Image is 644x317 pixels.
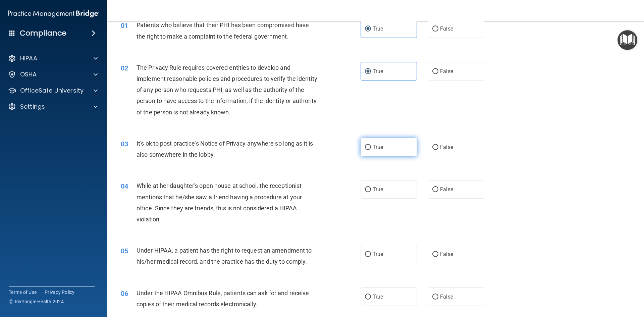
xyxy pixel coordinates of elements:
span: False [440,144,453,150]
span: Under the HIPAA Omnibus Rule, patients can ask for and receive copies of their medical records el... [137,289,309,308]
a: OfficeSafe University [8,87,98,95]
input: False [432,252,438,257]
span: Patients who believe that their PHI has been compromised have the right to make a complaint to th... [137,21,309,40]
input: True [365,145,371,150]
a: HIPAA [8,54,98,62]
p: Settings [20,103,45,111]
span: False [440,68,453,74]
span: 01 [121,21,128,30]
span: True [373,68,383,74]
a: Settings [8,103,98,111]
input: False [432,27,438,32]
p: HIPAA [20,54,37,62]
span: 06 [121,289,128,298]
span: True [373,144,383,150]
span: False [440,25,453,32]
input: True [365,187,371,192]
span: True [373,294,383,300]
p: OfficeSafe University [20,87,84,95]
img: PMB logo [8,7,99,20]
span: True [373,251,383,257]
p: OSHA [20,70,37,78]
span: 02 [121,64,128,72]
iframe: Drift Widget Chat Controller [528,269,636,296]
input: True [365,295,371,300]
span: True [373,186,383,193]
span: It's ok to post practice’s Notice of Privacy anywhere so long as it is also somewhere in the lobby. [137,140,313,158]
input: True [365,69,371,74]
span: True [373,25,383,32]
span: 04 [121,182,128,190]
input: False [432,295,438,300]
span: The Privacy Rule requires covered entities to develop and implement reasonable policies and proce... [137,64,317,116]
h4: Compliance [20,29,66,38]
input: False [432,69,438,74]
span: While at her daughter's open house at school, the receptionist mentions that he/she saw a friend ... [137,182,302,223]
input: False [432,145,438,150]
a: Terms of Use [9,289,37,296]
button: Open Resource Center [618,30,637,50]
span: False [440,251,453,257]
span: False [440,294,453,300]
span: Under HIPAA, a patient has the right to request an amendment to his/her medical record, and the p... [137,247,312,265]
a: OSHA [8,70,98,78]
a: Privacy Policy [45,289,75,296]
span: 05 [121,247,128,255]
span: 03 [121,140,128,148]
input: True [365,27,371,32]
input: True [365,252,371,257]
input: False [432,187,438,192]
span: False [440,186,453,193]
span: Ⓒ Rectangle Health 2024 [9,298,64,305]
